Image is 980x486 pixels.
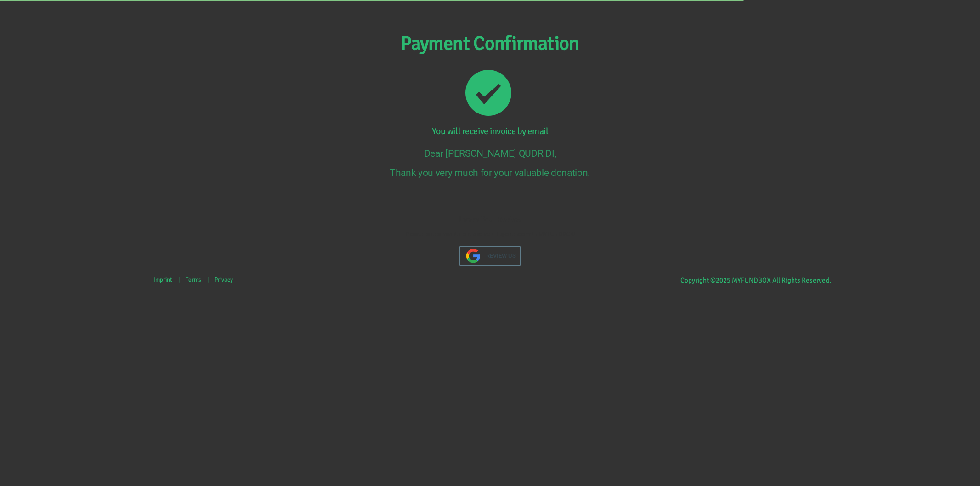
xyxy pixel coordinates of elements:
p: Payment Confirmation [5,29,975,59]
p: Dear [PERSON_NAME] QUDR DI, [5,146,975,161]
a: Imprint [149,271,177,288]
a: Privacy [210,271,238,288]
p: You will receive invoice by email [5,125,975,137]
a: Terms [181,271,206,288]
p: Thank you very much for your valuable donation. [5,165,975,180]
span: Copyright © 2025 MYFUNDBOX All Rights Reserved. [680,276,831,284]
a: Review Us [459,246,521,266]
img: google_transparent.png [464,247,482,265]
span: Review Us [486,247,516,265]
span: | [207,276,209,283]
span: | [178,276,180,283]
